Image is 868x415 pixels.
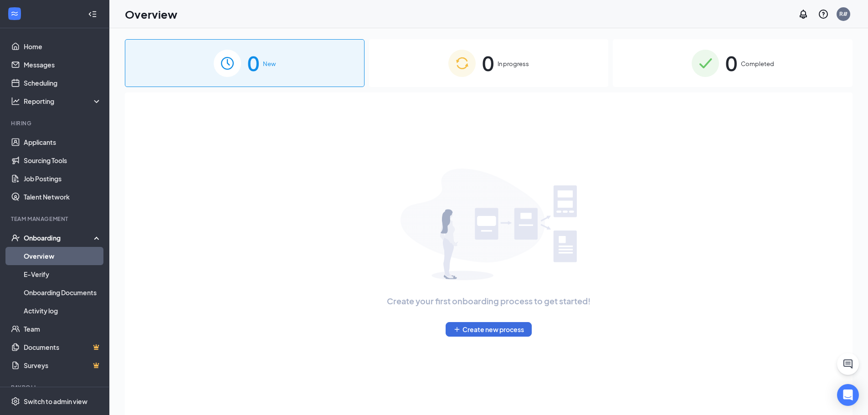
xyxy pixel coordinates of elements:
[24,74,102,92] a: Scheduling
[24,233,94,242] div: Onboarding
[11,215,100,223] div: Team Management
[741,59,774,68] span: Completed
[498,59,529,68] span: In progress
[24,97,102,106] div: Reporting
[24,265,102,283] a: E-Verify
[446,322,532,337] button: PlusCreate new process
[11,233,20,242] svg: UserCheck
[24,338,102,356] a: DocumentsCrown
[11,119,100,127] div: Hiring
[24,56,102,74] a: Messages
[482,47,494,79] span: 0
[24,283,102,302] a: Onboarding Documents
[11,384,100,391] div: Payroll
[839,10,847,18] div: R#
[11,97,20,106] svg: Analysis
[88,10,97,19] svg: Collapse
[24,302,102,320] a: Activity log
[837,353,859,375] button: ChatActive
[387,295,591,307] span: Create your first onboarding process to get started!
[24,133,102,151] a: Applicants
[837,384,859,406] div: Open Intercom Messenger
[10,9,19,18] svg: WorkstreamLogo
[24,37,102,56] a: Home
[453,326,461,333] svg: Plus
[24,247,102,265] a: Overview
[24,188,102,206] a: Talent Network
[125,6,177,22] h1: Overview
[818,9,829,20] svg: QuestionInfo
[24,320,102,338] a: Team
[24,397,87,406] div: Switch to admin view
[24,169,102,188] a: Job Postings
[263,59,276,68] span: New
[24,356,102,374] a: SurveysCrown
[798,9,809,20] svg: Notifications
[11,397,20,406] svg: Settings
[24,151,102,169] a: Sourcing Tools
[725,47,737,79] span: 0
[247,47,259,79] span: 0
[842,359,853,369] svg: ChatActive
